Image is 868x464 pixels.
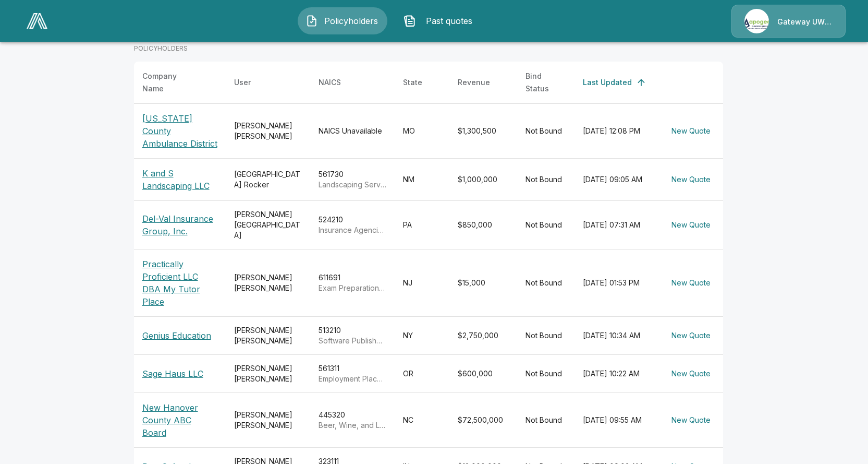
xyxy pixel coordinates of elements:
p: Software Publishers [319,336,386,346]
div: 445320 [319,410,386,431]
button: New Quote [667,273,715,293]
div: 611691 [319,272,386,293]
img: AA Logo [27,13,47,29]
div: Company Name [142,70,199,95]
td: Not Bound [517,249,574,316]
td: [DATE] 10:22 AM [574,354,659,392]
button: New Quote [667,216,715,235]
td: NC [395,392,449,447]
div: [PERSON_NAME] [PERSON_NAME] [234,410,302,431]
div: [GEOGRAPHIC_DATA] Rocker [234,169,302,190]
td: Not Bound [517,158,574,200]
button: Past quotes IconPast quotes [396,7,485,34]
p: Sage Haus LLC [142,367,217,380]
td: $1,000,000 [449,158,517,200]
button: New Quote [667,326,715,346]
td: NY [395,316,449,354]
td: [DATE] 09:05 AM [574,158,659,200]
img: Past quotes Icon [404,15,416,27]
td: [DATE] 09:55 AM [574,392,659,447]
p: Insurance Agencies and Brokerages [319,225,386,235]
td: Not Bound [517,316,574,354]
td: [DATE] 10:34 AM [574,316,659,354]
button: New Quote [667,122,715,141]
div: 561311 [319,363,386,384]
td: OR [395,354,449,392]
td: NAICS Unavailable [310,103,395,158]
p: Del-Val Insurance Group, Inc. [142,212,217,237]
td: $600,000 [449,354,517,392]
p: Practically Proficient LLC DBA My Tutor Place [142,258,217,308]
td: $2,750,000 [449,316,517,354]
td: Not Bound [517,103,574,158]
td: [DATE] 12:08 PM [574,103,659,158]
td: PA [395,200,449,249]
p: Beer, Wine, and Liquor Retailers [319,420,386,431]
div: State [403,76,422,89]
p: Genius Education [142,329,217,342]
p: New Hanover County ABC Board [142,401,217,439]
button: New Quote [667,364,715,384]
div: 513210 [319,325,386,346]
button: New Quote [667,170,715,189]
td: [DATE] 01:53 PM [574,249,659,316]
button: New Quote [667,411,715,430]
td: $15,000 [449,249,517,316]
p: Landscaping Services [319,180,386,190]
td: Not Bound [517,392,574,447]
img: Policyholders Icon [305,15,318,27]
div: Last Updated [583,76,632,89]
span: Past quotes [420,15,478,27]
div: Revenue [458,76,490,89]
div: [PERSON_NAME] [PERSON_NAME] [234,272,302,293]
button: Policyholders IconPolicyholders [298,7,387,34]
td: Not Bound [517,354,574,392]
td: [DATE] 07:31 AM [574,200,659,249]
p: POLICYHOLDERS [134,44,723,53]
p: Exam Preparation and Tutoring [319,283,386,293]
td: $1,300,500 [449,103,517,158]
div: [PERSON_NAME] [GEOGRAPHIC_DATA] [234,209,302,241]
td: $850,000 [449,200,517,249]
td: MO [395,103,449,158]
td: NM [395,158,449,200]
th: Bind Status [517,62,574,104]
span: Policyholders [322,15,380,27]
td: NJ [395,249,449,316]
td: Not Bound [517,200,574,249]
div: [PERSON_NAME] [PERSON_NAME] [234,121,302,141]
div: NAICS [319,76,341,89]
div: 561730 [319,169,386,190]
div: [PERSON_NAME] [PERSON_NAME] [234,325,302,346]
div: User [234,76,251,89]
div: 524210 [319,215,386,235]
p: K and S Landscaping LLC [142,167,217,192]
div: [PERSON_NAME] [PERSON_NAME] [234,363,302,384]
p: Employment Placement Agencies [319,374,386,384]
p: [US_STATE] County Ambulance District [142,112,217,150]
td: $72,500,000 [449,392,517,447]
